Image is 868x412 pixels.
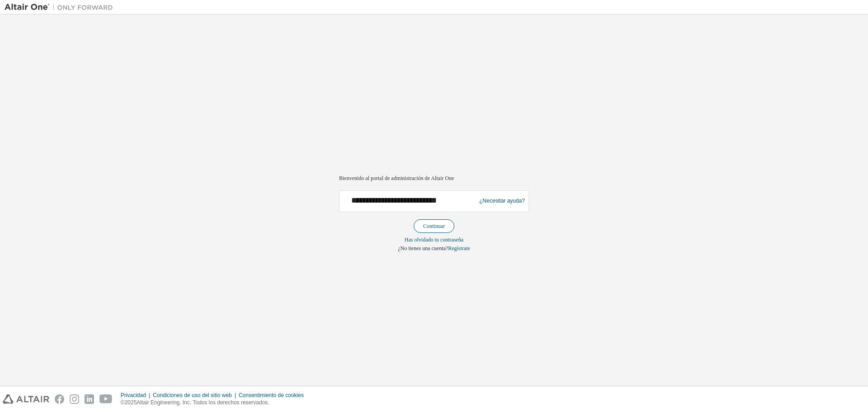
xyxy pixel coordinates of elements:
[153,392,232,398] font: Condiciones de uso del sitio web
[70,394,79,404] img: instagram.svg
[423,223,445,229] font: Continuar
[398,245,448,251] font: ¿No tienes una cuenta?
[85,394,94,404] img: linkedin.svg
[137,399,269,406] font: Altair Engineering, Inc. Todos los derechos reservados.
[414,219,454,233] button: Continuar
[448,245,470,251] a: Regístrate
[5,3,118,12] img: Altair Uno
[405,237,463,243] font: Has olvidado tu contraseña
[55,394,64,404] img: facebook.svg
[3,394,49,404] img: altair_logo.svg
[479,198,525,204] font: ¿Necesitar ayuda?
[479,201,525,201] a: ¿Necesitar ayuda?
[239,392,304,398] font: Consentimiento de cookies
[121,399,125,406] font: ©
[121,392,146,398] font: Privacidad
[99,394,113,404] img: youtube.svg
[339,175,454,181] font: Bienvenido al portal de administración de Altair One
[125,399,137,406] font: 2025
